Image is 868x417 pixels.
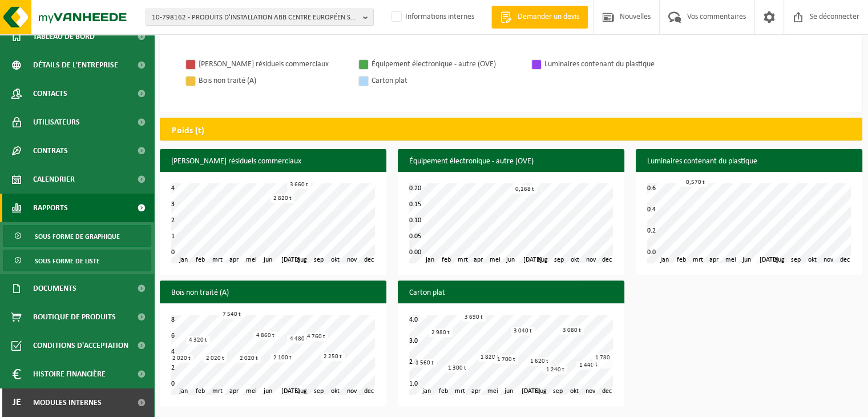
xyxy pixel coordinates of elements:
[563,327,581,334] font: 3 080 t
[273,355,292,361] font: 2 100 t
[544,60,655,69] font: Luminaires contenant du plastique
[579,362,597,368] font: 1 440 t
[405,13,474,21] font: Informations internes
[515,186,534,193] font: 0,168 t
[223,311,241,318] font: 7 540 t
[189,337,207,343] font: 4 320 t
[33,370,106,379] font: Histoire financière
[647,157,757,166] font: Luminaires contenant du plastique
[546,367,564,373] font: 1 240 t
[372,60,496,69] font: Équipement électronique - autre (OVE)
[518,13,579,21] font: Demander un devis
[146,9,374,26] button: 10-798162 - PRODUITS D'INSTALLATION ABB CENTRE EUROPÉEN SA - HOUDENG-GOEGNIES
[431,330,450,336] font: 2 980 t
[35,234,120,240] font: Sous forme de graphique
[171,157,301,166] font: [PERSON_NAME] résiduels commerciaux
[372,77,407,85] font: Carton plat
[810,13,859,21] font: Se déconnecter
[290,336,308,342] font: 4 480 t
[172,355,191,362] font: 2 020 t
[13,397,21,408] font: je
[465,314,483,320] font: 3 690 t
[33,284,76,293] font: Documents
[33,147,68,155] font: Contrats
[33,61,118,70] font: Détails de l'entreprise
[199,77,256,85] font: Bois non traité (A)
[33,175,75,184] font: Calendrier
[620,13,651,21] font: Nouvelles
[530,358,548,364] font: 1 620 t
[324,354,342,360] font: 2 250 t
[686,179,705,186] font: 0,570 t
[491,6,588,29] a: Demander un devis
[33,90,67,98] font: Contacts
[33,33,95,41] font: Tableau de bord
[152,14,425,21] font: 10-798162 - PRODUITS D'INSTALLATION ABB CENTRE EUROPÉEN SA - HOUDENG-GOEGNIES
[3,225,151,247] a: Sous forme de graphique
[448,365,466,371] font: 1 300 t
[687,13,746,21] font: Vos commentaires
[240,355,258,362] font: 2 020 t
[33,399,102,407] font: Modules internes
[514,328,532,334] font: 3 040 t
[33,313,116,322] font: Boutique de produits
[33,204,68,212] font: Rapports
[171,288,229,297] font: Bois non traité (A)
[307,334,325,340] font: 4 760 t
[290,182,308,188] font: 3 660 t
[481,354,499,360] font: 1 820 t
[172,126,204,135] font: Poids (t)
[415,360,434,366] font: 1 560 t
[206,355,224,362] font: 2 020 t
[409,288,445,297] font: Carton plat
[199,60,329,69] font: [PERSON_NAME] résiduels commerciaux
[273,195,292,202] font: 2 820 t
[595,355,610,367] font: 1 780 t
[497,356,515,363] font: 1 700 t
[3,250,151,271] a: Sous forme de liste
[409,157,534,166] font: Équipement électronique - autre (OVE)
[256,332,274,339] font: 4 860 t
[33,118,80,127] font: Utilisateurs
[35,258,100,265] font: Sous forme de liste
[33,342,128,350] font: Conditions d'acceptation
